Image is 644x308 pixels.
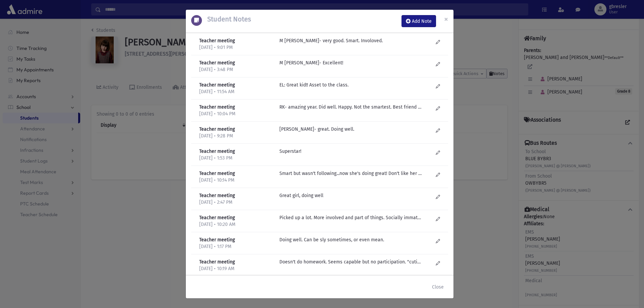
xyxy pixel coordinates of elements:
[279,192,423,199] p: Great girl, doing well
[279,148,423,155] p: Superstar!
[199,126,235,132] b: Teacher meeting
[199,193,235,198] b: Teacher meeting
[279,236,423,243] p: Doing well. Can be sly sometimes, or even mean.
[199,237,235,243] b: Teacher meeting
[199,66,273,73] p: [DATE] • 3:48 PM
[199,171,235,176] b: Teacher meeting
[199,259,235,265] b: Teacher meeting
[279,214,423,221] p: Picked up a lot. More involved and part of things. Socially immature. Freinds with [PERSON_NAME] ...
[199,104,235,110] b: Teacher meeting
[279,59,423,66] p: M [PERSON_NAME]- Excellent!
[279,258,423,265] p: Doesn't do homework. Seems capable but no participation. "cutie pie"- good girl.
[199,133,273,139] p: [DATE] • 9:28 PM
[202,15,251,23] h5: Student Notes
[279,81,423,88] p: EL: Great kid!! Asset to the class.
[279,104,423,111] p: RK- amazing year. Did well. Happy. Not the smartest. Best friend with [PERSON_NAME].
[199,60,235,66] b: Teacher meeting
[199,221,273,228] p: [DATE] • 10:20 AM
[444,14,448,24] span: ×
[199,88,273,95] p: [DATE] • 11:54 AM
[199,44,273,51] p: [DATE] • 9:01 PM
[279,37,423,44] p: M [PERSON_NAME]- very good. Smart. Involoved.
[199,148,235,154] b: Teacher meeting
[199,82,235,88] b: Teacher meeting
[428,281,448,293] button: Close
[199,177,273,184] p: [DATE] • 10:14 PM
[199,199,273,206] p: [DATE] • 2:47 PM
[199,215,235,221] b: Teacher meeting
[439,10,453,28] button: Close
[279,170,423,177] p: Smart but wasn't following...now she's doing great! Don't like her social interactions with [PERS...
[199,155,273,162] p: [DATE] • 1:53 PM
[199,38,235,44] b: Teacher meeting
[199,111,273,117] p: [DATE] • 10:04 PM
[199,243,273,250] p: [DATE] • 1:17 PM
[199,265,273,272] p: [DATE] • 10:19 AM
[401,15,436,27] button: Add Note
[279,126,423,133] p: [PERSON_NAME]- great. Doing well.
